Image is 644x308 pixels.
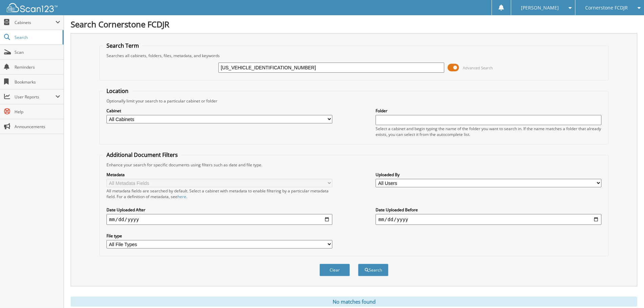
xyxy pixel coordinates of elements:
[15,49,60,55] span: Scan
[15,34,59,40] span: Search
[103,162,605,168] div: Enhance your search for specific documents using filters such as date and file type.
[463,65,493,70] span: Advanced Search
[376,172,601,177] label: Uploaded By
[15,94,55,100] span: User Reports
[177,194,186,199] a: here
[585,6,628,10] span: Cornerstone FCDJR
[106,233,332,239] label: File type
[103,98,605,104] div: Optionally limit your search to a particular cabinet or folder
[358,264,388,276] button: Search
[106,207,332,213] label: Date Uploaded After
[106,188,332,199] div: All metadata fields are searched by default. Select a cabinet with metadata to enable filtering b...
[319,264,350,276] button: Clear
[376,207,601,213] label: Date Uploaded Before
[15,64,60,70] span: Reminders
[15,109,60,115] span: Help
[103,42,142,49] legend: Search Term
[376,108,601,114] label: Folder
[103,151,181,159] legend: Additional Document Filters
[15,124,60,129] span: Announcements
[376,214,601,225] input: end
[71,297,637,307] div: No matches found
[103,53,605,58] div: Searches all cabinets, folders, files, metadata, and keywords
[103,87,132,95] legend: Location
[521,6,559,10] span: [PERSON_NAME]
[15,20,55,25] span: Cabinets
[71,19,637,30] h1: Search Cornerstone FCDJR
[15,79,60,85] span: Bookmarks
[106,108,332,114] label: Cabinet
[106,214,332,225] input: start
[376,126,601,137] div: Select a cabinet and begin typing the name of the folder you want to search in. If the name match...
[7,3,57,12] img: scan123-logo-white.svg
[106,172,332,177] label: Metadata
